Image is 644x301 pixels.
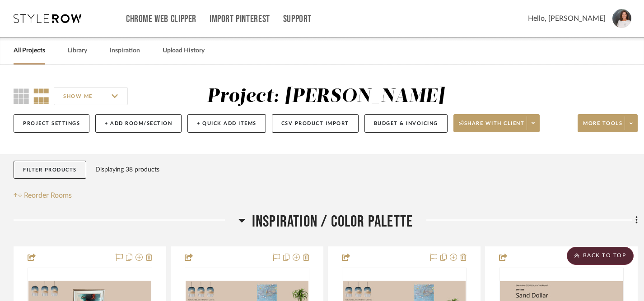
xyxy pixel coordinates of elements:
button: Reorder Rooms [14,190,72,201]
a: Chrome Web Clipper [126,15,196,23]
button: CSV Product Import [272,114,359,133]
button: Budget & Invoicing [364,114,448,133]
a: Import Pinterest [210,15,270,23]
button: More tools [578,114,638,132]
button: Filter Products [14,161,86,179]
span: Hello, [PERSON_NAME] [528,13,606,24]
a: Upload History [163,45,205,57]
button: Project Settings [14,114,89,133]
span: Reorder Rooms [24,190,72,201]
button: + Quick Add Items [187,114,266,133]
span: More tools [583,120,622,134]
button: + Add Room/Section [95,114,182,133]
a: Support [283,15,312,23]
scroll-to-top-button: BACK TO TOP [567,247,634,265]
button: Share with client [453,114,540,132]
a: All Projects [14,45,45,57]
div: Displaying 38 products [95,161,159,179]
a: Library [68,45,87,57]
a: Inspiration [110,45,140,57]
div: Project: [PERSON_NAME] [207,87,444,106]
span: Inspiration / Color Palette [252,212,413,232]
span: Share with client [459,120,525,134]
img: avatar [612,9,631,28]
